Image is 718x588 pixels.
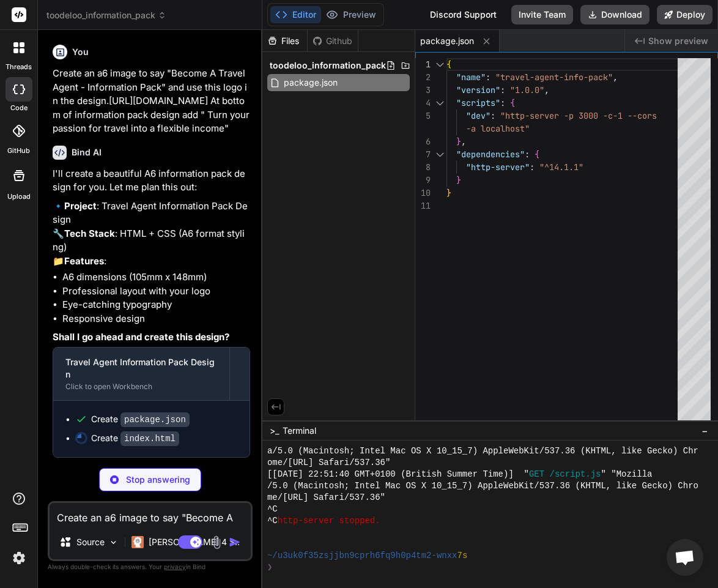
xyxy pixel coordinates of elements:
p: 🔹 : Travel Agent Information Pack Design 🔧 : HTML + CSS (A6 format styling) 📁 : [53,199,250,269]
button: − [699,421,711,441]
code: package.json [120,412,190,427]
span: "name" [456,72,486,83]
span: } [456,174,461,185]
span: "^14.1.1" [539,162,583,173]
span: : [530,162,535,173]
span: : [500,84,505,95]
span: Terminal [283,425,316,437]
span: } [456,136,461,147]
div: 8 [415,161,431,174]
span: /5.0 (Macintosh; Intel Mac OS X 10_15_7) AppleWebKit/537.36 (KHTML, like Gecko) Chro [267,480,698,492]
div: Github [308,35,358,47]
div: 9 [415,174,431,187]
span: package.json [283,75,339,90]
li: Eye-catching typography [62,298,250,312]
span: me/[URL] Safari/537.36" [267,492,385,504]
label: threads [6,62,32,72]
div: Click to collapse the range. [432,148,448,161]
span: http-server stopped. [278,515,380,527]
span: , [613,72,618,83]
span: { [446,59,451,70]
img: attachment [210,535,224,549]
button: Preview [321,6,381,23]
p: Stop answering [126,474,190,486]
span: : [490,110,495,121]
li: Professional layout with your logo [62,285,250,299]
button: Invite Team [511,5,573,24]
span: /script.js [550,469,601,480]
span: ~/u3uk0f35zsjjbn9cprh6fq9h0p4tm2-wnxx [267,550,457,562]
span: { [510,97,515,108]
li: Responsive design [62,312,250,326]
div: 3 [415,84,431,97]
button: Editor [270,6,321,23]
div: 4 [415,97,431,110]
span: privacy [164,563,186,570]
span: GET [529,469,544,480]
img: Claude 4 Sonnet [131,536,144,548]
span: : [525,149,530,160]
p: Source [76,536,105,548]
button: Travel Agent Information Pack DesignClick to open Workbench [53,348,229,400]
code: index.html [120,431,179,446]
div: Create [91,413,190,426]
span: , [544,84,549,95]
span: Show preview [648,35,708,47]
div: Files [262,35,307,47]
div: 5 [415,110,431,122]
div: 1 [415,58,431,71]
span: toodeloo_information_pack [46,9,166,21]
span: − [701,425,708,437]
div: Open chat [667,539,703,576]
span: ^C [267,504,278,515]
strong: Features [64,255,104,267]
label: code [10,103,28,113]
img: Pick Models [108,537,119,548]
li: A6 dimensions (105mm x 148mm) [62,270,250,285]
span: "version" [456,84,500,95]
img: settings [9,548,29,568]
button: Deploy [657,5,712,24]
img: icon [229,536,241,548]
span: "dev" [466,110,490,121]
span: "1.0.0" [510,84,544,95]
span: "scripts" [456,97,500,108]
span: toodeloo_information_pack [270,59,386,72]
span: 7s [457,550,467,562]
div: Travel Agent Information Pack Design [65,356,217,381]
p: Create an a6 image to say "Become A Travel Agent - Information Pack" and use this logo in the des... [53,67,250,136]
span: } [446,187,451,198]
span: "travel-agent-info-pack" [495,72,613,83]
span: { [535,149,539,160]
div: Click to open Workbench [65,382,217,392]
button: Download [580,5,650,24]
span: ^C [267,515,278,527]
span: [[DATE] 22:51:40 GMT+0100 (British Summer Time)] " [267,469,529,480]
p: Always double-check its answers. Your in Bind [48,561,253,573]
span: : [500,97,505,108]
div: 6 [415,135,431,148]
span: "http-server -p 3000 -c-1 --cors [500,110,657,121]
div: 2 [415,71,431,84]
span: a/5.0 (Macintosh; Intel Mac OS X 10_15_7) AppleWebKit/537.36 (KHTML, like Gecko) Chr [267,445,698,457]
span: " "Mozilla [601,469,653,480]
span: >_ [270,425,279,437]
div: Click to collapse the range. [432,97,448,110]
strong: Project [64,200,97,212]
span: -a localhost" [466,123,530,134]
span: : [486,72,490,83]
span: ❯ [267,562,272,573]
div: Click to collapse the range. [432,58,448,71]
h6: You [72,46,89,58]
span: "http-server" [466,162,530,173]
span: "dependencies" [456,149,525,160]
span: ome/[URL] Safari/537.36" [267,457,390,469]
div: 10 [415,187,431,199]
h6: Bind AI [72,146,102,158]
strong: Tech Stack [64,228,115,239]
div: 7 [415,148,431,161]
label: Upload [7,192,31,202]
span: , [461,136,466,147]
div: Create [91,432,179,445]
strong: Shall I go ahead and create this design? [53,331,229,343]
